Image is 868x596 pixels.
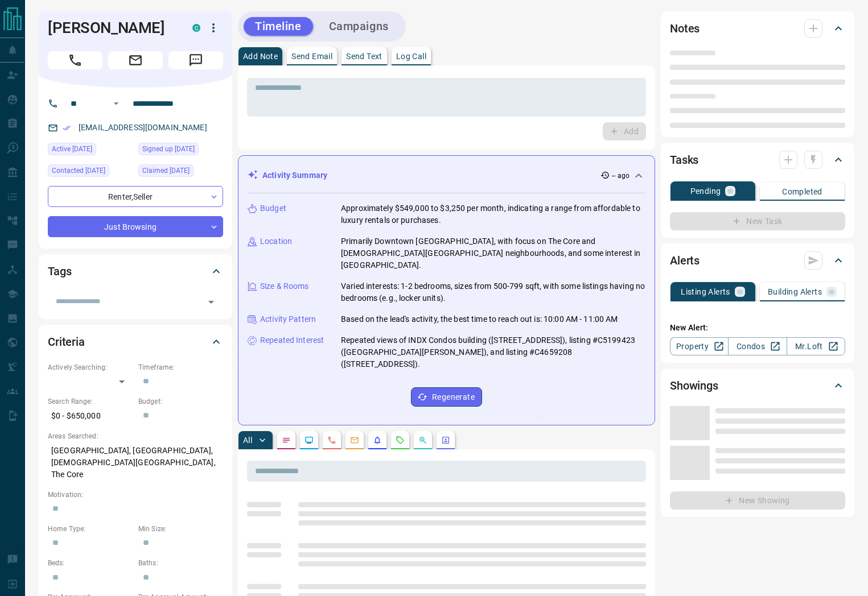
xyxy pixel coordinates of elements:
[48,186,223,207] div: Renter , Seller
[48,362,133,372] p: Actively Searching:
[690,187,721,195] p: Pending
[48,407,133,425] p: $0 - $650,000
[670,337,729,355] a: Property
[260,280,309,292] p: Size & Rooms
[341,334,645,370] p: Repeated views of INDX Condos building ([STREET_ADDRESS]), listing #C5199423 ([GEOGRAPHIC_DATA][P...
[260,235,292,247] p: Location
[248,165,645,186] div: Activity Summary-- ago
[670,247,845,274] div: Alerts
[670,151,698,169] h2: Tasks
[327,436,336,445] svg: Calls
[282,436,291,445] svg: Notes
[346,52,382,60] p: Send Text
[138,524,223,534] p: Min Size:
[411,387,482,407] button: Regenerate
[142,165,190,176] span: Claimed [DATE]
[48,524,133,534] p: Home Type:
[48,262,71,280] h2: Tags
[244,17,313,36] button: Timeline
[341,280,645,304] p: Varied interests: 1-2 bedrooms, sizes from 500-799 sqft, with some listings having no bedrooms (e...
[48,431,223,441] p: Areas Searched:
[138,143,223,159] div: Sat Aug 06 2016
[48,558,133,568] p: Beds:
[341,202,645,226] p: Approximately $549,000 to $3,250 per month, indicating a range from affordable to luxury rentals ...
[670,322,845,334] p: New Alert:
[260,313,316,325] p: Activity Pattern
[768,288,822,296] p: Building Alerts
[670,15,845,42] div: Notes
[396,52,426,60] p: Log Call
[48,441,223,484] p: [GEOGRAPHIC_DATA], [GEOGRAPHIC_DATA], [DEMOGRAPHIC_DATA][GEOGRAPHIC_DATA], The Core
[48,164,133,180] div: Wed Sep 10 2025
[728,337,787,355] a: Condos
[48,396,133,407] p: Search Range:
[168,51,223,69] span: Message
[203,294,219,310] button: Open
[670,146,845,173] div: Tasks
[192,24,200,32] div: condos.ca
[260,334,324,346] p: Repeated Interest
[341,235,645,271] p: Primarily Downtown [GEOGRAPHIC_DATA], with focus on The Core and [DEMOGRAPHIC_DATA][GEOGRAPHIC_DA...
[418,436,427,445] svg: Opportunities
[109,97,123,110] button: Open
[670,372,845,399] div: Showings
[318,17,400,36] button: Campaigns
[48,143,133,159] div: Sun Sep 14 2025
[373,436,382,445] svg: Listing Alerts
[52,165,105,176] span: Contacted [DATE]
[243,52,278,60] p: Add Note
[782,188,822,196] p: Completed
[48,328,223,355] div: Criteria
[787,337,845,355] a: Mr.Loft
[138,362,223,372] p: Timeframe:
[670,251,700,270] h2: Alerts
[350,436,359,445] svg: Emails
[48,333,85,351] h2: Criteria
[681,288,730,296] p: Listing Alerts
[341,313,618,325] p: Based on the lead's activity, the best time to reach out is: 10:00 AM - 11:00 AM
[612,171,630,181] p: -- ago
[670,19,700,38] h2: Notes
[262,169,327,181] p: Activity Summary
[441,436,450,445] svg: Agent Actions
[48,216,223,237] div: Just Browsing
[138,558,223,568] p: Baths:
[396,436,405,445] svg: Requests
[138,164,223,180] div: Sat Aug 06 2016
[291,52,332,60] p: Send Email
[243,436,252,444] p: All
[48,258,223,285] div: Tags
[52,143,92,155] span: Active [DATE]
[79,123,207,132] a: [EMAIL_ADDRESS][DOMAIN_NAME]
[63,124,71,132] svg: Email Verified
[108,51,163,69] span: Email
[48,490,223,500] p: Motivation:
[138,396,223,407] p: Budget:
[670,376,718,395] h2: Showings
[48,51,102,69] span: Call
[48,19,175,37] h1: [PERSON_NAME]
[305,436,314,445] svg: Lead Browsing Activity
[142,143,195,155] span: Signed up [DATE]
[260,202,286,214] p: Budget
